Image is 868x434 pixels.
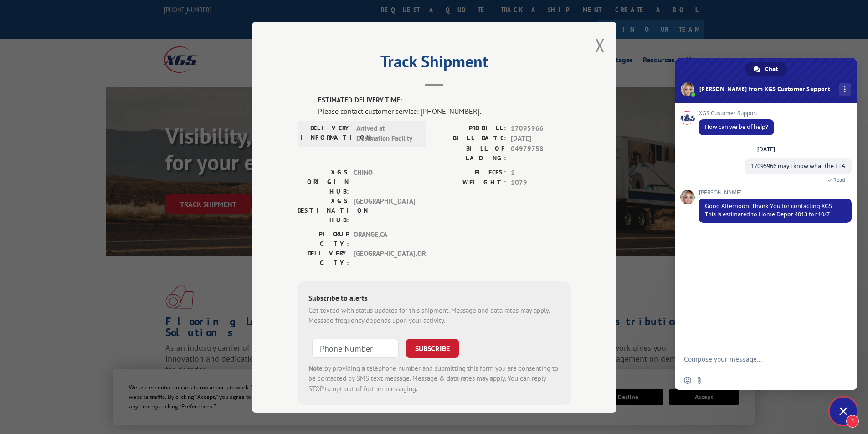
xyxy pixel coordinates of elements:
label: WEIGHT: [434,178,506,188]
span: 1 [846,415,859,428]
span: 17095966 [511,123,571,133]
label: DELIVERY INFORMATION: [300,123,352,143]
span: [GEOGRAPHIC_DATA] [354,196,415,225]
label: XGS DESTINATION HUB: [298,196,349,225]
span: [GEOGRAPHIC_DATA] , OR [354,248,415,267]
input: Phone Number [312,338,399,357]
textarea: Compose your message... [684,355,828,363]
div: Chat [745,62,787,76]
label: PIECES: [434,167,506,178]
label: DELIVERY CITY: [298,248,349,267]
label: BILL DATE: [434,133,506,144]
span: [PERSON_NAME] [699,189,852,196]
label: BILL OF LADING: [434,143,506,163]
span: Read [833,177,845,183]
span: XGS Customer Support [699,110,774,117]
div: Subscribe to alerts [308,292,560,305]
div: More channels [839,83,851,96]
button: SUBSCRIBE [406,338,459,357]
h2: Track Shipment [298,55,571,72]
span: Insert an emoji [684,377,691,384]
div: by providing a telephone number and submitting this form you are consenting to be contacted by SM... [308,363,560,394]
label: PICKUP CITY: [298,229,349,248]
span: 1079 [511,178,571,188]
label: PROBILL: [434,123,506,133]
label: XGS ORIGIN HUB: [298,167,349,196]
label: ESTIMATED DELIVERY TIME: [318,95,571,106]
span: Chat [765,62,778,76]
span: Send a file [696,377,703,384]
div: [DATE] [757,147,775,152]
span: ORANGE , CA [354,229,415,248]
span: [DATE] [511,133,571,144]
button: Close modal [595,33,605,57]
span: CHINO [354,167,415,196]
span: 17095966 may i know what the ETA [751,162,845,170]
div: Get texted with status updates for this shipment. Message and data rates may apply. Message frequ... [308,305,560,326]
strong: Note: [308,363,324,372]
span: Good Afternoon! Thank You for contacting XGS. This is estimated to Home Depot 4013 for 10/7 [705,202,833,218]
span: Arrived at Destination Facility [356,123,418,143]
div: Please contact customer service: [PHONE_NUMBER]. [318,105,571,116]
span: How can we be of help? [705,123,768,131]
div: Close chat [830,398,857,425]
span: 1 [511,167,571,178]
span: 04979758 [511,143,571,163]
